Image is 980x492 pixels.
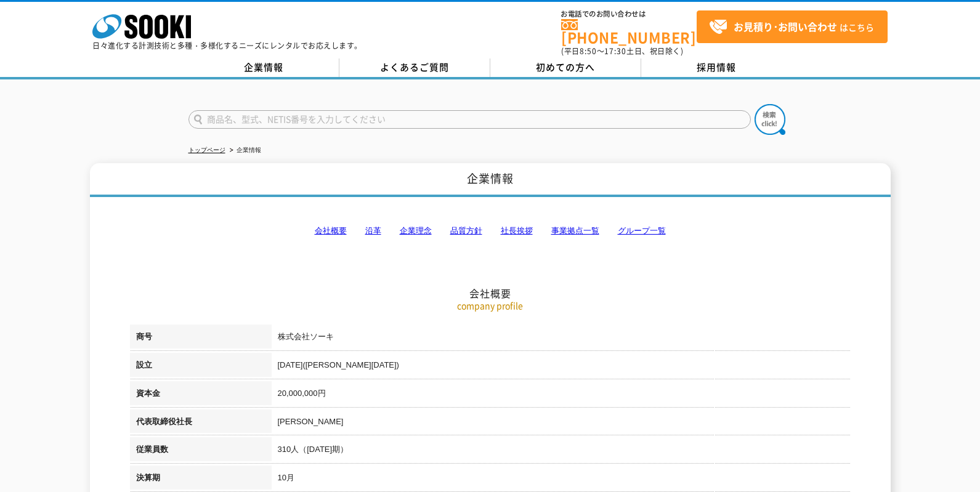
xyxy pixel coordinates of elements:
[536,60,595,74] span: 初めての方へ
[92,42,362,49] p: 日々進化する計測技術と多種・多様化するニーズにレンタルでお応えします。
[618,226,666,235] a: グループ一覧
[339,58,490,77] a: よくあるご質問
[501,226,533,235] a: 社長挨拶
[580,46,597,57] span: 8:50
[227,144,261,157] li: 企業情報
[272,353,851,381] td: [DATE]([PERSON_NAME][DATE])
[130,164,851,300] h2: 会社概要
[400,226,432,235] a: 企業理念
[561,10,697,18] span: お電話でのお問い合わせは
[272,437,851,466] td: 310人（[DATE]期）
[315,226,347,235] a: 会社概要
[450,226,482,235] a: 品質方針
[130,325,272,353] th: 商号
[188,147,225,153] a: トップページ
[604,46,626,57] span: 17:30
[188,110,751,129] input: 商品名、型式、NETIS番号を入力してください
[130,381,272,409] th: 資本金
[561,19,697,44] a: [PHONE_NUMBER]
[130,299,851,312] p: company profile
[490,58,641,77] a: 初めての方へ
[272,381,851,409] td: 20,000,000円
[755,104,785,135] img: btn_search.png
[272,325,851,353] td: 株式会社ソーキ
[130,409,272,438] th: 代表取締役社長
[272,409,851,438] td: [PERSON_NAME]
[90,163,891,197] h1: 企業情報
[365,226,381,235] a: 沿革
[130,437,272,466] th: 従業員数
[188,58,339,77] a: 企業情報
[130,353,272,381] th: 設立
[697,10,888,43] a: お見積り･お問い合わせはこちら
[709,18,874,36] span: はこちら
[551,226,599,235] a: 事業拠点一覧
[561,46,683,57] span: (平日 ～ 土日、祝日除く)
[641,58,792,77] a: 採用情報
[734,19,837,34] strong: お見積り･お問い合わせ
